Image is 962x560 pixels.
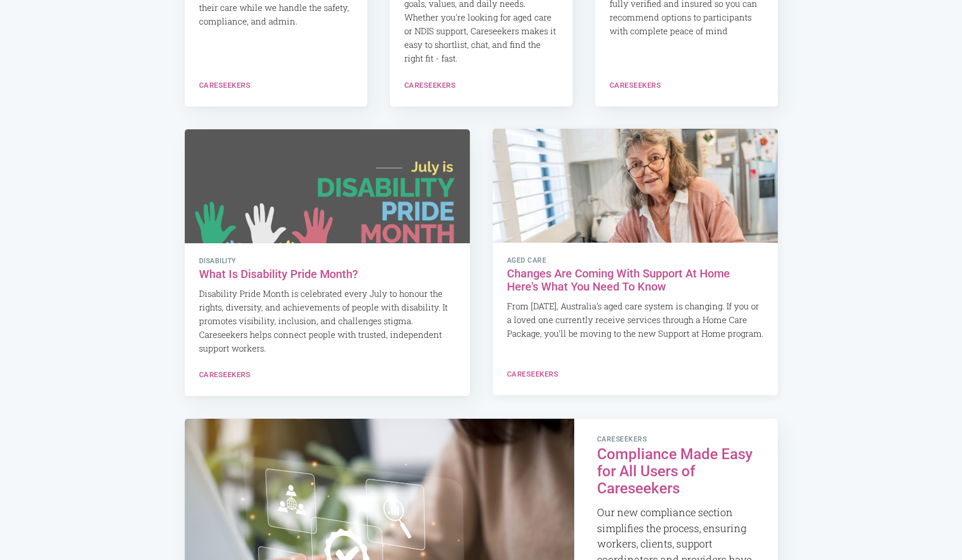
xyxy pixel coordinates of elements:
[507,299,764,340] p: From [DATE], Australia’s aged care system is changing. If you or a loved one currently receive se...
[597,436,755,444] span: careseekers
[199,287,456,355] p: Disability Pride Month is celebrated every July to honour the rights, diversity, and achievements...
[493,243,778,353] a: Aged Care Changes Are Coming With Support At Home Here's What You Need To Know From [DATE], Austr...
[199,370,251,379] a: Careseekers
[199,268,456,281] h2: What Is Disability Pride Month?
[185,243,470,367] a: Disability What Is Disability Pride Month? Disability Pride Month is celebrated every July to hon...
[507,267,764,293] h2: Changes Are Coming With Support At Home Here's What You Need To Know
[597,446,755,497] h2: Compliance Made Easy for All Users of Careseekers
[404,81,456,89] a: Careseekers
[199,81,251,89] a: Careseekers
[610,81,661,89] a: Careseekers
[199,257,456,265] span: Disability
[507,257,764,265] span: Aged Care
[507,370,559,378] a: Careseekers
